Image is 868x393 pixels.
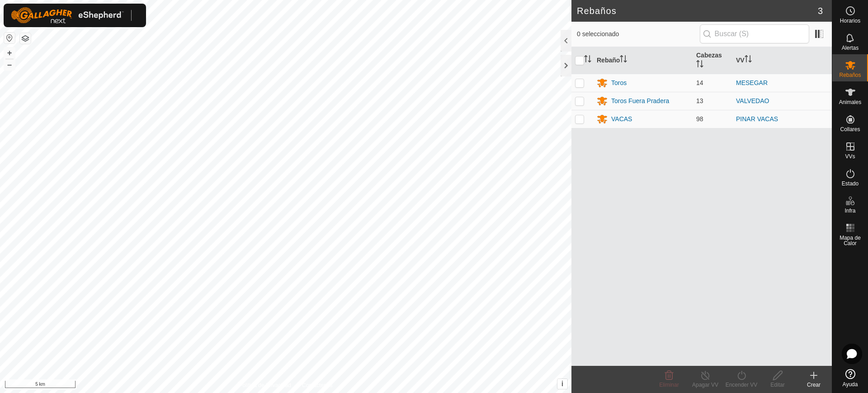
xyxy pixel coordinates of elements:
span: 0 seleccionado [577,29,700,39]
img: Logo Gallagher [11,7,124,24]
button: i [557,379,567,389]
span: Rebaños [839,72,861,78]
span: Collares [840,127,860,132]
div: Toros Fuera Pradera [611,96,669,106]
div: Editar [759,381,796,389]
a: Política de Privacidad [239,381,291,389]
div: Toros [611,78,627,88]
span: Eliminar [659,382,679,388]
span: Mapa de Calor [835,235,866,246]
button: + [4,47,15,58]
a: VALVEDAO [736,97,769,104]
span: Ayuda [843,382,858,387]
span: VVs [845,154,855,159]
th: VV [732,47,832,74]
div: VACAS [611,114,632,124]
button: – [4,59,15,70]
div: Encender VV [723,381,759,389]
th: Cabezas [693,47,732,74]
span: Alertas [842,45,859,51]
a: Ayuda [832,365,868,391]
p-sorticon: Activar para ordenar [745,57,752,64]
p-sorticon: Activar para ordenar [696,62,703,69]
span: 3 [818,4,823,18]
span: 98 [696,115,703,123]
span: i [561,380,563,388]
span: Horarios [840,18,860,24]
input: Buscar (S) [700,24,809,43]
a: MESEGAR [736,79,768,86]
a: Contáctenos [302,381,332,389]
span: Animales [839,99,861,105]
span: Estado [842,181,859,186]
div: Crear [796,381,832,389]
th: Rebaño [593,47,693,74]
div: Apagar VV [687,381,723,389]
p-sorticon: Activar para ordenar [584,57,591,64]
span: Infra [844,208,855,213]
a: PINAR VACAS [736,115,778,123]
p-sorticon: Activar para ordenar [620,57,627,64]
button: Restablecer Mapa [4,33,15,43]
span: 13 [696,97,703,104]
span: 14 [696,79,703,86]
button: Capas del Mapa [20,33,31,44]
h2: Rebaños [577,5,818,16]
